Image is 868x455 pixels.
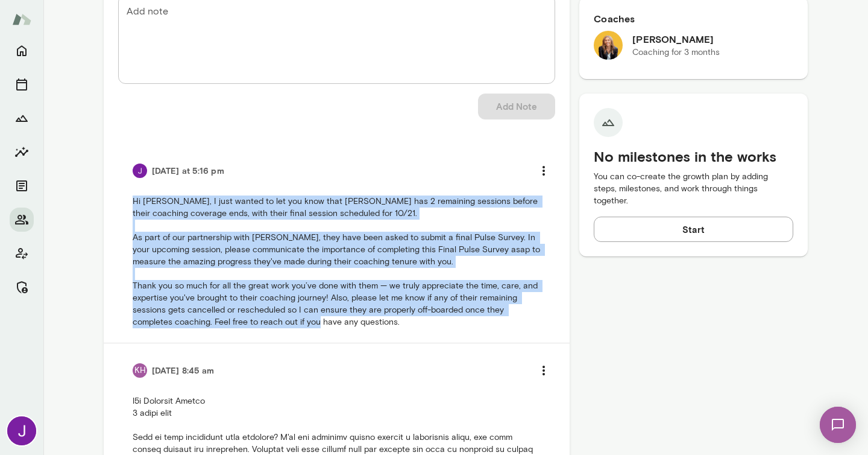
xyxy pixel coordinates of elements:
button: Documents [10,174,34,198]
button: Growth Plan [10,106,34,130]
h6: Coaches [594,11,793,26]
div: KH [133,363,147,378]
h6: [DATE] at 5:16 pm [152,165,224,177]
img: Jocelyn Grodin [7,416,36,445]
button: Start [594,217,793,242]
button: Sessions [10,72,34,97]
p: Coaching for 3 months [632,46,720,59]
img: Mento [12,8,31,31]
button: Manage [10,275,34,299]
button: Members [10,208,34,232]
button: Client app [10,241,34,266]
button: more [531,158,556,183]
p: You can co-create the growth plan by adding steps, milestones, and work through things together. [594,171,793,207]
p: Hi [PERSON_NAME], I just wanted to let you know that [PERSON_NAME] has 2 remaining sessions befor... [133,196,541,328]
button: Insights [10,140,34,164]
button: Home [10,39,34,63]
h6: [DATE] 8:45 am [152,364,214,377]
h6: [PERSON_NAME] [632,32,720,46]
img: Jocelyn Grodin [133,164,147,178]
button: more [531,358,556,383]
img: Leah Beltz [594,31,623,60]
h5: No milestones in the works [594,147,793,166]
